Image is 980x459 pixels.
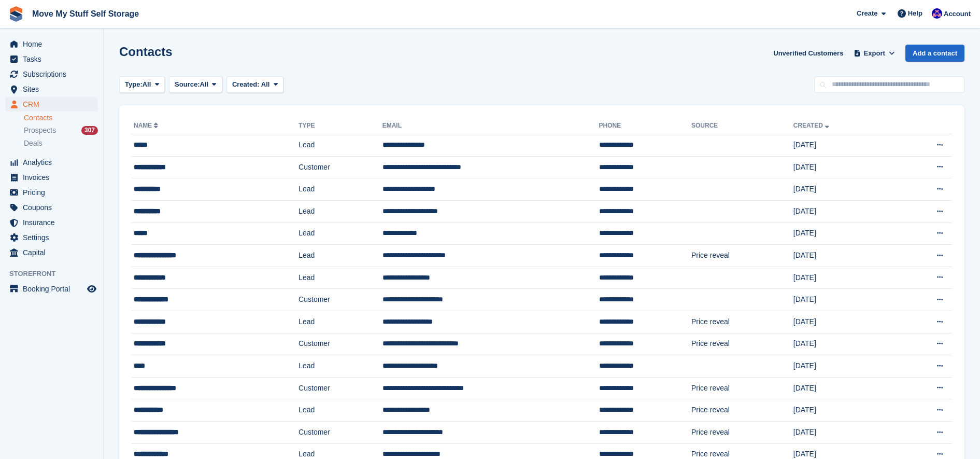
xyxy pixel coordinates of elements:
[382,118,599,134] th: Email
[9,269,103,279] span: Storefront
[175,79,200,90] span: Source:
[299,311,382,333] td: Lead
[261,80,270,88] span: All
[299,289,382,311] td: Customer
[5,52,98,66] a: menu
[793,134,894,157] td: [DATE]
[299,245,382,267] td: Lead
[232,80,260,88] span: Created:
[134,122,160,129] a: Name
[226,76,283,93] button: Created: All
[5,215,98,230] a: menu
[299,200,382,222] td: Lead
[851,45,897,62] button: Export
[793,267,894,289] td: [DATE]
[793,245,894,267] td: [DATE]
[169,76,222,93] button: Source: All
[691,377,793,399] td: Price reveal
[793,200,894,222] td: [DATE]
[23,185,85,200] span: Pricing
[24,113,98,123] a: Contacts
[299,267,382,289] td: Lead
[299,355,382,378] td: Lead
[932,8,942,19] img: Jade Whetnall
[23,67,85,81] span: Subscriptions
[299,178,382,201] td: Lead
[599,118,691,134] th: Phone
[5,97,98,112] a: menu
[23,245,85,260] span: Capital
[793,333,894,355] td: [DATE]
[908,8,922,19] span: Help
[5,282,98,296] a: menu
[5,67,98,81] a: menu
[793,421,894,443] td: [DATE]
[299,222,382,245] td: Lead
[23,170,85,185] span: Invoices
[864,48,885,59] span: Export
[5,82,98,96] a: menu
[793,377,894,399] td: [DATE]
[905,45,964,62] a: Add a contact
[8,6,24,22] img: stora-icon-8386f47178a22dfd0bd8f6a31ec36ba5ce8667c1dd55bd0f319d3a0aa187defe.svg
[5,185,98,200] a: menu
[119,45,173,59] h1: Contacts
[23,282,85,296] span: Booking Portal
[5,170,98,185] a: menu
[81,126,98,135] div: 307
[5,245,98,260] a: menu
[299,421,382,443] td: Customer
[143,79,151,90] span: All
[793,311,894,333] td: [DATE]
[299,333,382,355] td: Customer
[23,215,85,230] span: Insurance
[125,79,143,90] span: Type:
[119,76,165,93] button: Type: All
[793,222,894,245] td: [DATE]
[5,155,98,170] a: menu
[691,245,793,267] td: Price reveal
[793,289,894,311] td: [DATE]
[793,355,894,378] td: [DATE]
[793,178,894,201] td: [DATE]
[691,311,793,333] td: Price reveal
[86,283,98,295] a: Preview store
[769,45,847,62] a: Unverified Customers
[23,37,85,51] span: Home
[944,9,971,19] span: Account
[793,156,894,178] td: [DATE]
[200,79,209,90] span: All
[691,118,793,134] th: Source
[24,138,98,149] a: Deals
[299,377,382,399] td: Customer
[5,200,98,215] a: menu
[691,399,793,422] td: Price reveal
[23,52,85,66] span: Tasks
[299,118,382,134] th: Type
[5,37,98,51] a: menu
[24,125,98,136] a: Prospects 307
[691,421,793,443] td: Price reveal
[299,399,382,422] td: Lead
[793,399,894,422] td: [DATE]
[24,126,56,135] span: Prospects
[24,138,42,148] span: Deals
[857,8,877,19] span: Create
[23,97,85,112] span: CRM
[23,230,85,245] span: Settings
[23,200,85,215] span: Coupons
[299,156,382,178] td: Customer
[23,155,85,170] span: Analytics
[28,5,143,22] a: Move My Stuff Self Storage
[691,333,793,355] td: Price reveal
[5,230,98,245] a: menu
[793,122,831,129] a: Created
[299,134,382,157] td: Lead
[23,82,85,96] span: Sites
